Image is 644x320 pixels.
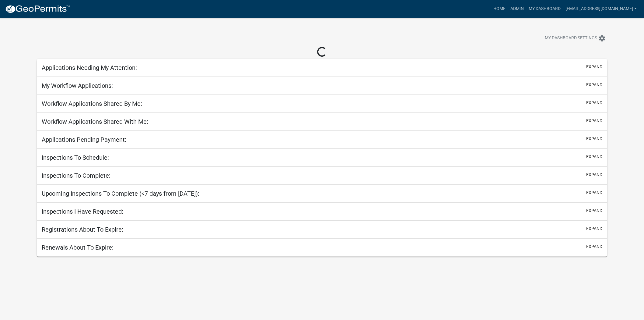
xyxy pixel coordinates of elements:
[586,82,602,88] button: expand
[540,32,611,44] button: My Dashboard Settingssettings
[42,190,199,197] h5: Upcoming Inspections To Complete (<7 days from [DATE]):
[586,136,602,142] button: expand
[586,100,602,106] button: expand
[491,3,508,15] a: Home
[545,35,597,42] span: My Dashboard Settings
[42,172,110,179] h5: Inspections To Complete:
[586,118,602,124] button: expand
[586,208,602,214] button: expand
[42,64,137,71] h5: Applications Needing My Attention:
[42,136,126,143] h5: Applications Pending Payment:
[526,3,563,15] a: My Dashboard
[586,226,602,232] button: expand
[586,244,602,250] button: expand
[586,190,602,196] button: expand
[586,172,602,178] button: expand
[42,154,109,161] h5: Inspections To Schedule:
[42,244,114,251] h5: Renewals About To Expire:
[42,226,123,233] h5: Registrations About To Expire:
[586,64,602,70] button: expand
[508,3,526,15] a: Admin
[42,82,113,89] h5: My Workflow Applications:
[42,208,123,215] h5: Inspections I Have Requested:
[586,154,602,160] button: expand
[598,35,606,42] i: settings
[42,118,148,125] h5: Workflow Applications Shared With Me:
[563,3,639,15] a: [EMAIL_ADDRESS][DOMAIN_NAME]
[42,100,142,107] h5: Workflow Applications Shared By Me:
